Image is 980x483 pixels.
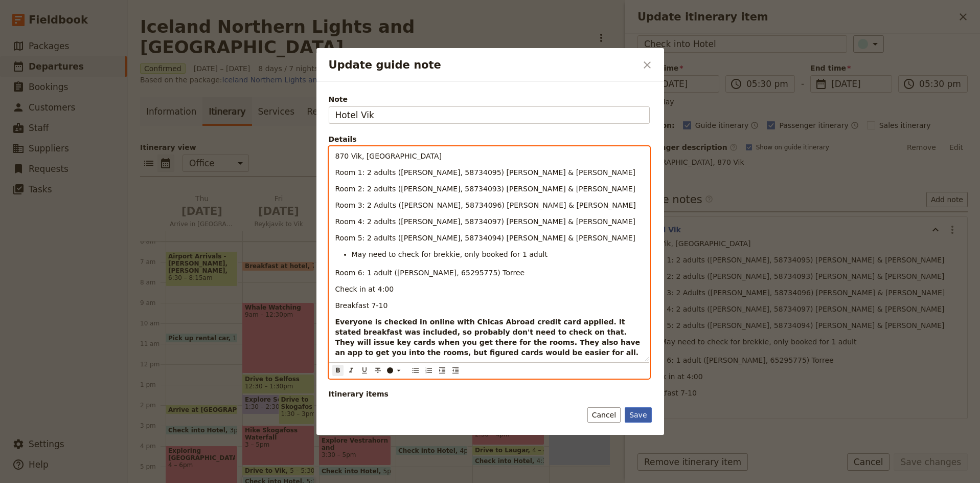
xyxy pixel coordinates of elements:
[329,389,650,399] span: Itinerary items
[335,185,635,193] span: Room 2: 2 adults ([PERSON_NAME], 58734093) [PERSON_NAME] & [PERSON_NAME]
[639,56,656,74] button: Close dialog
[359,365,370,376] button: Format underline
[335,152,442,160] span: 870 Vik, [GEOGRAPHIC_DATA]
[335,301,388,310] span: Breakfast 7-10
[372,365,383,376] button: Format strikethrough
[450,365,461,376] button: Decrease indent
[625,407,651,423] button: Save
[329,134,650,144] div: Details
[346,365,357,376] button: Format italic
[335,201,636,209] span: Room 3: 2 Adults ([PERSON_NAME], 58734096) [PERSON_NAME] & [PERSON_NAME]
[423,365,435,376] button: Numbered list
[335,217,635,226] span: Room 4: 2 adults ([PERSON_NAME], 58734097) [PERSON_NAME] & [PERSON_NAME]
[335,269,525,277] span: Room 6: 1 adult ([PERSON_NAME], 65295775) Torree
[335,318,643,357] strong: Everyone is checked in online with Chicas Abroad credit card applied. It stated breakfast was inc...
[410,365,421,376] button: Bulleted list
[384,365,405,376] button: ​
[352,250,548,258] span: May need to check for brekkie, only booked for 1 adult
[329,94,650,104] span: Note
[335,234,635,242] span: Room 5: 2 adults ([PERSON_NAME], 58734094) [PERSON_NAME] & [PERSON_NAME]
[332,365,344,376] button: Format bold
[335,168,635,177] span: Room 1: 2 adults ([PERSON_NAME], 58734095) [PERSON_NAME] & [PERSON_NAME]
[386,366,406,375] div: ​
[587,407,621,423] button: Cancel
[329,106,650,124] input: Note
[329,57,636,73] h2: Update guide note
[335,285,394,293] span: Check in at 4:00
[437,365,448,376] button: Increase indent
